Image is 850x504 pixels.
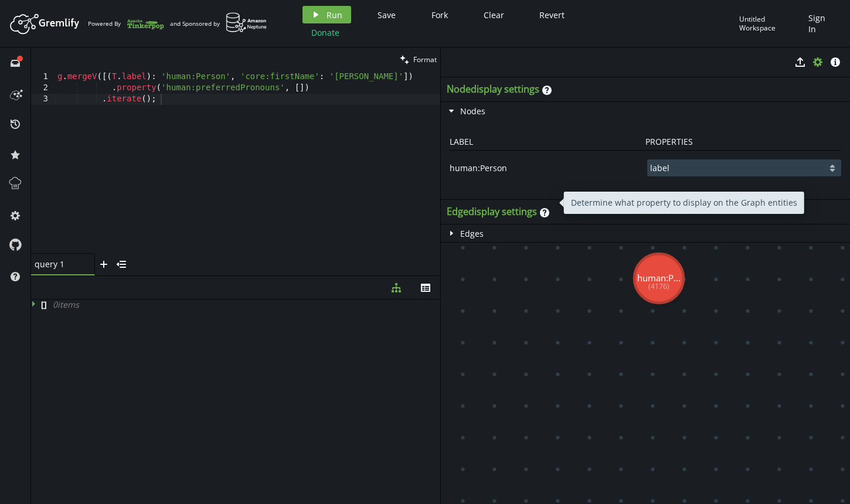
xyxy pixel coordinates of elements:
[564,192,804,214] div: Determine what property to display on the Graph entities
[431,9,448,21] span: Fork
[648,281,669,291] tspan: (4176)
[41,299,44,310] span: [
[369,6,404,23] button: Save
[450,134,645,151] div: LABEL
[808,12,835,35] span: Sign In
[44,299,47,310] span: ]
[447,206,537,218] h3: Edge display settings
[53,299,79,310] span: 0 item s
[441,102,491,120] button: Nodes
[31,83,56,94] div: 2
[637,272,681,284] tspan: human:P...
[539,9,565,21] span: Revert
[35,258,81,270] span: query 1
[413,55,437,64] span: Format
[447,83,539,96] h3: Node display settings
[311,27,339,38] span: Donate
[327,9,342,21] span: Run
[378,9,396,21] span: Save
[460,228,484,239] span: Edges
[645,134,841,151] div: PROPERTIES
[803,6,841,41] button: Sign In
[460,105,485,117] span: Nodes
[475,6,513,23] button: Clear
[226,12,267,33] img: AWS Neptune
[739,15,803,33] div: Untitled Workspace
[396,47,440,71] button: Format
[88,13,164,34] div: Powered By
[450,163,507,173] span: human:Person
[31,94,56,105] div: 3
[170,12,267,35] div: and Sponsored by
[302,6,351,23] button: Run
[31,71,56,83] div: 1
[422,6,457,23] button: Fork
[302,23,348,41] button: Donate
[484,9,504,21] span: Clear
[531,6,573,23] button: Revert
[441,224,489,242] button: Edges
